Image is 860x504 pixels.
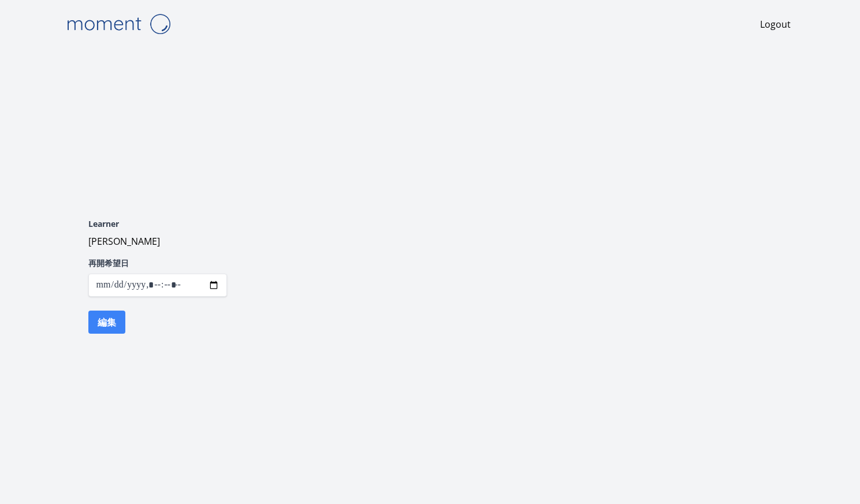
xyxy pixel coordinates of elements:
img: Moment [61,9,176,39]
label: 再開希望日 [88,257,227,269]
span: [PERSON_NAME] [88,235,160,248]
label: Learner [88,218,227,230]
a: Logout [760,17,791,31]
button: 編集 [88,311,125,334]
